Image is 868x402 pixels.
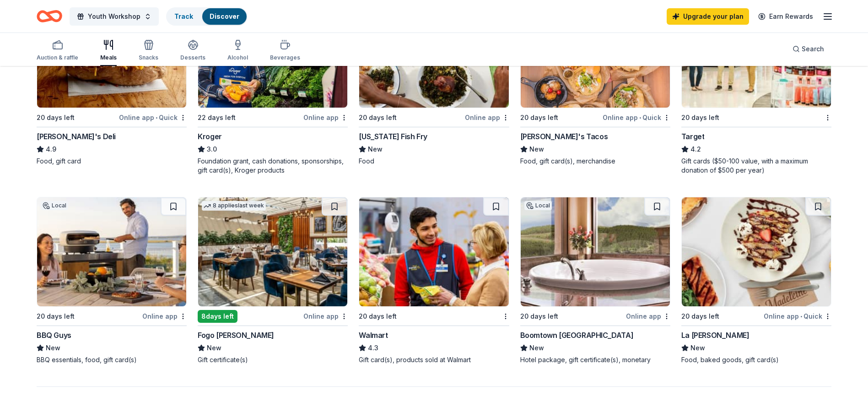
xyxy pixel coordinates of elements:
span: New [207,342,221,353]
img: Image for Fogo de Chao [198,197,347,306]
div: Local [524,201,552,210]
a: Discover [210,12,239,20]
div: Online app Quick [119,112,187,123]
div: BBQ Guys [37,330,71,341]
div: Gift card(s), products sold at Walmart [359,355,509,364]
div: Online app [142,310,187,322]
div: 20 days left [359,112,397,123]
span: • [639,114,641,121]
div: 8 applies last week [202,201,266,211]
img: Image for La Madeleine [682,197,831,306]
a: Image for BBQ GuysLocal20 days leftOnline appBBQ GuysNewBBQ essentials, food, gift card(s) [37,197,187,364]
button: Search [785,40,831,58]
a: Earn Rewards [753,8,819,25]
a: Image for Boomtown New OrleansLocal20 days leftOnline appBoomtown [GEOGRAPHIC_DATA]NewHotel packa... [520,197,670,364]
div: Beverages [270,54,300,61]
div: 20 days left [681,112,719,123]
div: 8 days left [198,310,237,323]
div: Auction & raffle [37,54,78,61]
div: 22 days left [198,112,236,123]
div: Fogo [PERSON_NAME] [198,330,274,341]
div: 20 days left [37,112,75,123]
div: Online app [465,112,509,123]
span: New [368,144,383,155]
span: 4.3 [368,342,378,353]
div: 20 days left [520,311,558,322]
a: Track [174,12,193,20]
div: Target [681,131,705,142]
span: New [690,342,705,353]
div: [PERSON_NAME]'s Deli [37,131,116,142]
button: Beverages [270,36,300,66]
div: Alcohol [227,54,248,61]
a: Image for La Madeleine20 days leftOnline app•QuickLa [PERSON_NAME]NewFood, baked goods, gift card(s) [681,197,831,364]
span: Search [802,43,824,54]
div: Food, gift card(s), merchandise [520,157,670,166]
span: New [529,342,544,353]
div: Food [359,157,509,166]
button: Snacks [139,36,158,66]
div: Kroger [198,131,222,142]
div: Gift certificate(s) [198,355,348,364]
div: 20 days left [681,311,719,322]
span: New [46,342,60,353]
span: 3.0 [207,144,217,155]
button: Desserts [180,36,205,66]
div: Boomtown [GEOGRAPHIC_DATA] [520,330,634,341]
a: Home [37,5,62,27]
div: 20 days left [37,311,75,322]
div: Online app Quick [764,310,831,322]
div: [PERSON_NAME]'s Tacos [520,131,608,142]
div: La [PERSON_NAME] [681,330,749,341]
div: Walmart [359,330,388,341]
span: • [800,313,802,320]
div: Online app [303,112,348,123]
img: Image for BBQ Guys [37,197,186,306]
div: Gift cards ($50-100 value, with a maximum donation of $500 per year) [681,157,831,175]
img: Image for Boomtown New Orleans [521,197,670,306]
div: 20 days left [520,112,558,123]
button: Youth Workshop [70,7,159,26]
div: Snacks [139,54,158,61]
div: Online app [303,310,348,322]
div: 20 days left [359,311,397,322]
img: Image for Walmart [359,197,508,306]
button: Auction & raffle [37,36,78,66]
a: Image for Walmart20 days leftWalmart4.3Gift card(s), products sold at Walmart [359,197,509,364]
button: TrackDiscover [166,7,248,26]
div: Food, gift card [37,157,187,166]
button: Meals [100,36,117,66]
div: Online app [626,310,670,322]
span: 4.2 [690,144,701,155]
span: 4.9 [46,144,56,155]
div: Online app Quick [603,112,670,123]
span: • [156,114,157,121]
div: Meals [100,54,117,61]
div: Foundation grant, cash donations, sponsorships, gift card(s), Kroger products [198,157,348,175]
a: Image for Fogo de Chao8 applieslast week8days leftOnline appFogo [PERSON_NAME]NewGift certificate(s) [198,197,348,364]
div: BBQ essentials, food, gift card(s) [37,355,187,364]
span: New [529,144,544,155]
span: Youth Workshop [88,11,140,22]
div: [US_STATE] Fish Fry [359,131,427,142]
div: Hotel package, gift certificate(s), monetary [520,355,670,364]
div: Food, baked goods, gift card(s) [681,355,831,364]
div: Local [41,201,68,210]
button: Alcohol [227,36,248,66]
div: Desserts [180,54,205,61]
a: Upgrade your plan [667,8,749,25]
